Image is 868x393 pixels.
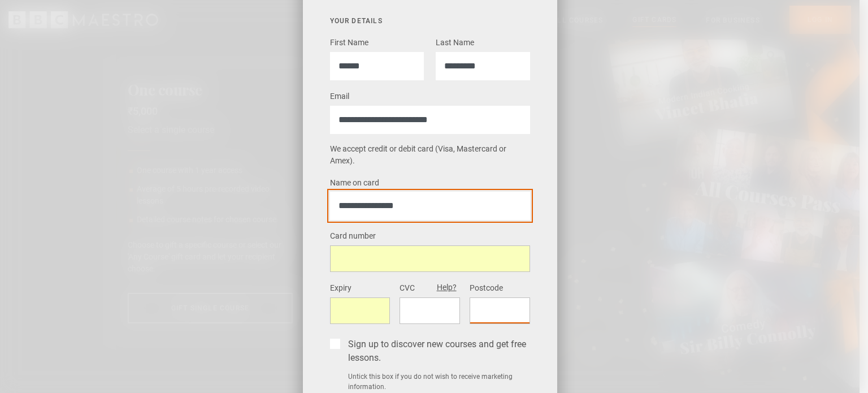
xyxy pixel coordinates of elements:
[470,282,503,295] label: Postcode
[433,280,460,295] button: Help?
[436,36,474,50] label: Last Name
[330,282,351,295] label: Expiry
[330,36,368,50] label: First Name
[400,282,415,295] label: CVC
[344,372,530,392] small: Untick this box if you do not wish to receive marketing information.
[330,230,376,243] label: Card number
[330,15,530,27] div: Your details
[409,305,450,316] iframe: Secure CVC input frame
[330,143,530,167] p: We accept credit or debit card (Visa, Mastercard or Amex).
[330,176,379,190] label: Name on card
[479,305,520,316] iframe: Secure postal code input frame
[339,305,381,316] iframe: Secure expiration date input frame
[339,253,521,264] iframe: Secure card number input frame
[344,338,530,365] label: Sign up to discover new courses and get free lessons.
[330,90,349,103] label: Email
